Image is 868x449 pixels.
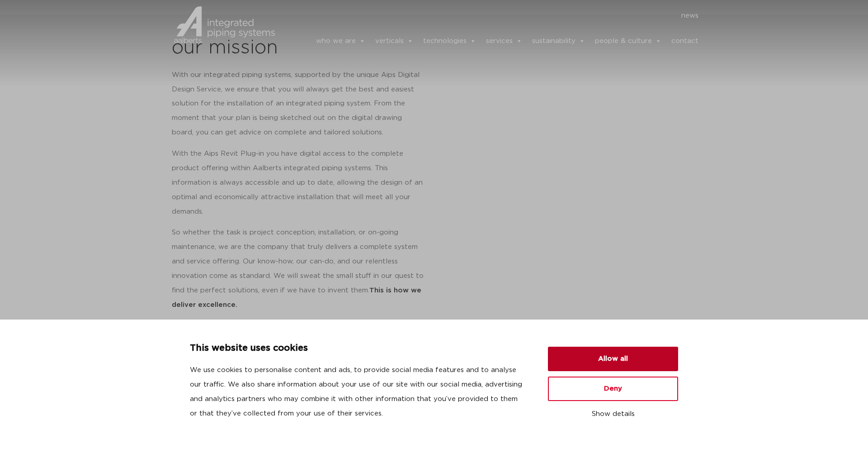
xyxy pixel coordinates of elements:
a: people & culture [595,32,661,50]
a: contact [671,32,698,50]
a: sustainability [532,32,585,50]
a: who we are [316,32,365,50]
a: news [681,9,698,23]
a: services [486,32,522,50]
button: Deny [548,377,678,401]
a: technologies [423,32,476,50]
p: This website uses cookies [190,341,526,356]
a: verticals [375,32,413,50]
button: Show details [548,406,678,422]
nav: Menu [288,9,698,23]
p: With the Aips Revit Plug-in you have digital access to the complete product offering within Aalbe... [172,147,424,219]
p: So whether the task is project conception, installation, or on-going maintenance, we are the comp... [172,225,424,312]
strong: This is how we deliver excellence. [172,287,421,308]
p: We use cookies to personalise content and ads, to provide social media features and to analyse ou... [190,363,526,421]
button: Allow all [548,347,678,371]
p: With our integrated piping systems, supported by the unique Aips Digital Design Service, we ensur... [172,68,424,140]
